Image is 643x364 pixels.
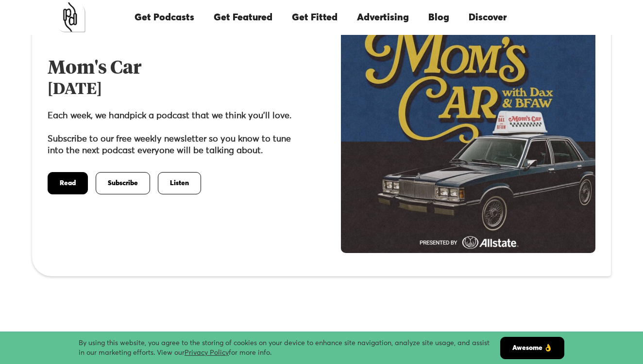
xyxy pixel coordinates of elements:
h2: [DATE] [48,82,102,97]
div: By using this website, you agree to the storing of cookies on your device to enhance site navigat... [79,338,500,358]
a: Subscribe [96,172,150,194]
a: Awesome 👌 [500,337,564,359]
a: Get Fitted [282,1,347,34]
p: Each week, we handpick a podcast that we think you'll love. Subscribe to our free weekly newslett... [48,110,302,157]
a: Read [48,172,88,194]
a: home [55,2,85,32]
a: Get Podcasts [125,1,204,34]
a: Privacy Policy [185,349,229,356]
a: Blog [419,1,459,34]
a: Discover [459,1,516,34]
a: Listen [158,172,201,194]
a: Get Featured [204,1,282,34]
a: Advertising [347,1,419,34]
h1: Mom's Car [48,59,141,78]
